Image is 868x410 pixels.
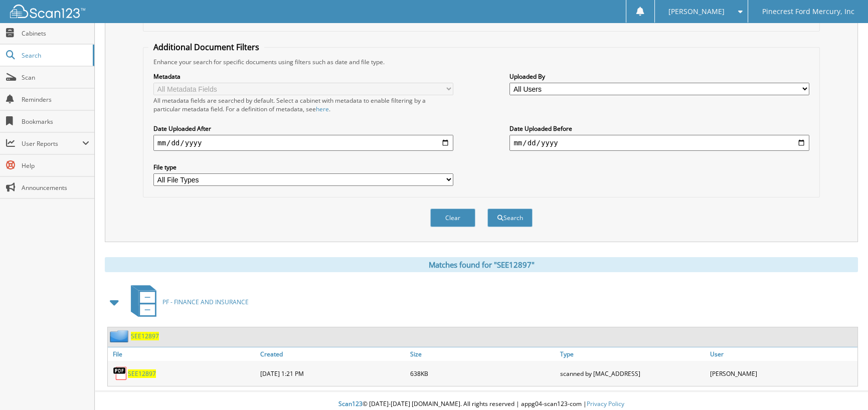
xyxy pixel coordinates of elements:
[22,139,82,148] span: User Reports
[22,183,89,192] span: Announcements
[316,105,329,113] a: here
[509,135,809,151] input: end
[509,124,809,133] label: Date Uploaded Before
[22,117,89,126] span: Bookmarks
[148,42,264,53] legend: Additional Document Filters
[153,72,453,81] label: Metadata
[113,366,128,381] img: PDF.png
[509,72,809,81] label: Uploaded By
[708,363,857,383] div: [PERSON_NAME]
[818,362,868,410] iframe: Chat Widget
[131,332,159,340] a: SEE12897
[668,9,725,15] span: [PERSON_NAME]
[558,363,708,383] div: scanned by [MAC_ADDRESS]
[105,257,858,272] div: Matches found for "SEE12897"
[558,347,708,361] a: Type
[22,95,89,104] span: Reminders
[128,369,156,378] a: SEE12897
[22,29,89,38] span: Cabinets
[148,58,814,66] div: Enhance your search for specific documents using filters such as date and file type.
[487,209,533,227] button: Search
[153,163,453,171] label: File type
[153,135,453,151] input: start
[10,5,85,18] img: scan123-logo-white.svg
[408,347,558,361] a: Size
[22,161,89,170] span: Help
[708,347,857,361] a: User
[338,399,363,408] span: Scan123
[125,282,249,322] a: PF - FINANCE AND INSURANCE
[22,51,88,60] span: Search
[587,399,624,408] a: Privacy Policy
[258,347,408,361] a: Created
[153,124,453,133] label: Date Uploaded After
[762,9,854,15] span: Pinecrest Ford Mercury, Inc
[258,363,408,383] div: [DATE] 1:21 PM
[408,363,558,383] div: 638KB
[108,347,258,361] a: File
[153,96,453,113] div: All metadata fields are searched by default. Select a cabinet with metadata to enable filtering b...
[430,209,475,227] button: Clear
[162,298,249,306] span: PF - FINANCE AND INSURANCE
[22,73,89,82] span: Scan
[110,330,131,342] img: folder2.png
